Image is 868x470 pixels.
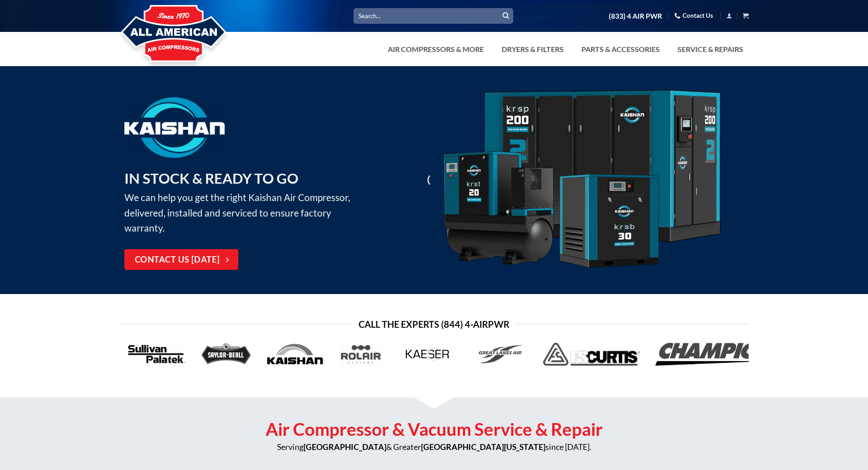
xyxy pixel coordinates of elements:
strong: [GEOGRAPHIC_DATA] [303,442,386,452]
a: View cart [743,10,749,21]
strong: IN STOCK & READY TO GO [124,170,298,187]
a: Dryers & Filters [496,40,569,58]
a: Parts & Accessories [576,40,665,58]
img: Kaishan [441,90,723,271]
button: Submit [499,9,513,23]
a: Login [726,10,732,21]
p: We can help you get the right Kaishan Air Compressor, delivered, installed and serviced to ensure... [124,167,364,236]
img: Kaishan [124,97,225,158]
a: Air Compressors & More [382,40,489,58]
a: (833) 4 AIR PWR [609,8,662,24]
a: Contact Us [DATE] [124,249,238,270]
p: Serving & Greater since [DATE]. [120,441,749,454]
strong: [GEOGRAPHIC_DATA][US_STATE] [421,442,545,452]
span: Call the Experts (844) 4-AirPwr [359,317,509,331]
a: Contact Us [674,9,713,23]
input: Search… [354,8,513,23]
a: Service & Repairs [672,40,749,58]
span: Contact Us [DATE] [135,253,220,267]
h2: Air Compressor & Vacuum Service & Repair [120,418,749,441]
